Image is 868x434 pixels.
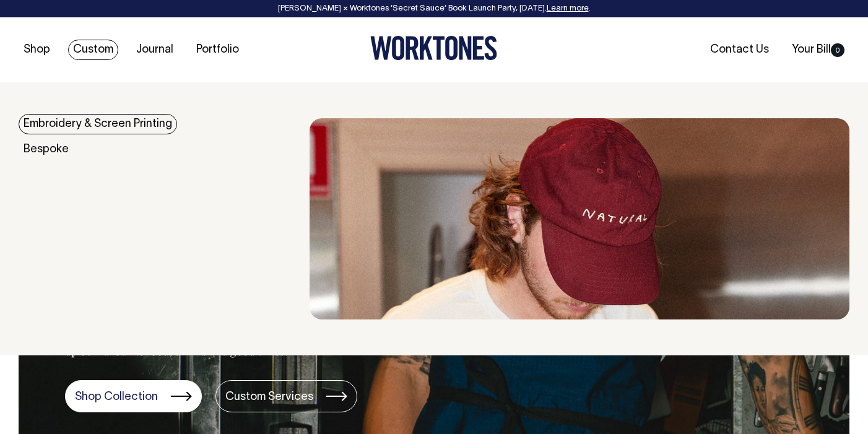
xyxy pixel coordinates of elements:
a: Embroidery & Screen Printing [19,114,177,134]
a: Shop Collection [65,380,202,412]
a: Portfolio [191,40,244,60]
a: Custom Services [215,380,357,412]
div: [PERSON_NAME] × Worktones ‘Secret Sauce’ Book Launch Party, [DATE]. . [12,4,856,13]
a: Your Bill0 [787,40,849,60]
a: Journal [131,40,178,60]
a: Custom [68,40,118,60]
a: Shop [19,40,55,60]
a: Learn more [547,5,589,12]
img: embroidery & Screen Printing [310,118,849,319]
a: Bespoke [19,139,74,160]
span: 0 [831,43,844,57]
a: Contact Us [705,40,774,60]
